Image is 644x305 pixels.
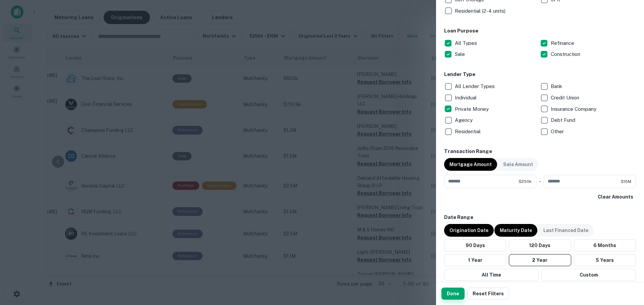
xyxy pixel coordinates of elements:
button: 5 Years [574,254,636,266]
p: Individual [455,94,478,102]
h6: Transaction Range [444,148,636,155]
p: Construction [551,50,582,58]
button: Reset Filters [467,288,509,300]
p: Private Money [455,105,490,113]
h6: Date Range [444,214,636,221]
button: 6 Months [574,239,636,251]
p: Agency [455,116,474,124]
p: Last Financed Date [543,227,588,234]
p: Residential [455,128,482,136]
button: All Time [444,269,539,281]
p: Insurance Company [551,105,598,113]
p: Debt Fund [551,116,577,124]
button: 120 Days [509,239,571,251]
p: Sale Amount [503,161,533,168]
iframe: Chat Widget [610,251,644,284]
button: 2 Year [509,254,571,266]
button: Done [441,288,465,300]
button: Clear Amounts [595,191,636,203]
p: Bank [551,82,563,90]
h6: Lender Type [444,71,636,78]
span: $250k [519,178,532,184]
p: All Types [455,39,478,47]
button: 90 Days [444,239,506,251]
span: $15M [621,178,631,184]
p: Residential (2-4 units) [455,7,507,15]
p: Credit Union [551,94,581,102]
p: Maturity Date [500,227,532,234]
p: Mortgage Amount [449,161,492,168]
p: All Lender Types [455,82,496,90]
p: Refinance [551,39,576,47]
div: - [539,175,541,188]
button: 1 Year [444,254,506,266]
p: Origination Date [449,227,488,234]
h6: Loan Purpose [444,27,636,35]
p: Other [551,128,565,136]
p: Sale [455,50,466,58]
button: Custom [541,269,636,281]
